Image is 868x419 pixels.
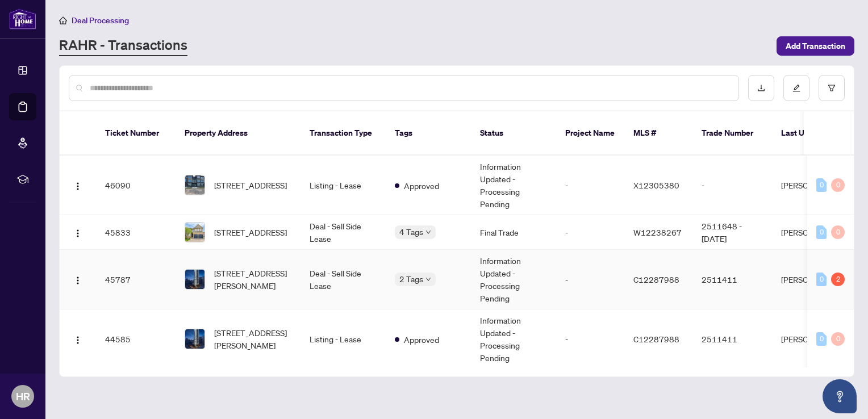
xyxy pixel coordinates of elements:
[425,229,431,235] span: down
[828,84,836,92] span: filter
[214,326,291,351] span: [STREET_ADDRESS][PERSON_NAME]
[72,15,129,26] span: Deal Processing
[96,111,176,156] th: Ticket Number
[301,250,386,309] td: Deal - Sell Side Lease
[816,273,827,286] div: 0
[59,36,187,56] a: RAHR - Transactions
[399,273,423,286] span: 2 Tags
[816,178,827,192] div: 0
[816,225,827,239] div: 0
[792,84,800,92] span: edit
[301,215,386,250] td: Deal - Sell Side Lease
[96,215,176,250] td: 45833
[69,176,87,194] button: Logo
[633,180,679,190] span: X12305380
[16,388,30,404] span: HR
[471,250,556,309] td: Information Updated - Processing Pending
[556,156,624,215] td: -
[176,111,301,156] th: Property Address
[73,229,82,238] img: Logo
[556,215,624,250] td: -
[831,332,845,346] div: 0
[471,309,556,369] td: Information Updated - Processing Pending
[301,111,386,156] th: Transaction Type
[214,226,287,238] span: [STREET_ADDRESS]
[96,309,176,369] td: 44585
[819,75,845,101] button: filter
[185,175,205,195] img: thumbnail-img
[301,156,386,215] td: Listing - Lease
[214,179,287,191] span: [STREET_ADDRESS]
[831,225,845,239] div: 0
[633,227,682,237] span: W12238267
[96,156,176,215] td: 46090
[471,111,556,156] th: Status
[556,111,624,156] th: Project Name
[69,270,87,288] button: Logo
[748,75,774,101] button: download
[816,332,827,346] div: 0
[96,250,176,309] td: 45787
[399,225,423,238] span: 4 Tags
[757,84,765,92] span: download
[772,111,857,156] th: Last Updated By
[404,333,439,346] span: Approved
[185,223,205,242] img: thumbnail-img
[59,16,67,24] span: home
[185,270,205,289] img: thumbnail-img
[471,215,556,250] td: Final Trade
[831,178,845,192] div: 0
[692,309,772,369] td: 2511411
[692,111,772,156] th: Trade Number
[69,223,87,241] button: Logo
[214,267,291,292] span: [STREET_ADDRESS][PERSON_NAME]
[73,182,82,191] img: Logo
[772,250,857,309] td: [PERSON_NAME]
[425,276,431,282] span: down
[556,309,624,369] td: -
[692,250,772,309] td: 2511411
[692,215,772,250] td: 2511648 - [DATE]
[786,37,845,55] span: Add Transaction
[624,111,692,156] th: MLS #
[772,215,857,250] td: [PERSON_NAME]
[783,75,809,101] button: edit
[633,274,679,284] span: C12287988
[404,179,439,192] span: Approved
[73,336,82,345] img: Logo
[772,309,857,369] td: [PERSON_NAME]
[301,309,386,369] td: Listing - Lease
[772,156,857,215] td: [PERSON_NAME]
[556,250,624,309] td: -
[692,156,772,215] td: -
[777,36,854,56] button: Add Transaction
[386,111,471,156] th: Tags
[73,276,82,285] img: Logo
[69,330,87,348] button: Logo
[831,273,845,286] div: 2
[9,9,36,30] img: logo
[823,379,857,413] button: Open asap
[185,329,205,349] img: thumbnail-img
[633,334,679,344] span: C12287988
[471,156,556,215] td: Information Updated - Processing Pending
